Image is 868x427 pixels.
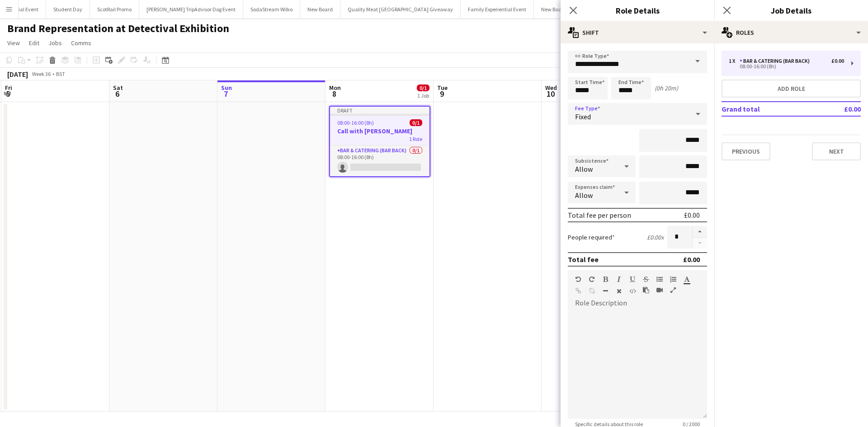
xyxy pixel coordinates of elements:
button: Quality Meat [GEOGRAPHIC_DATA] Giveaway [340,0,461,18]
div: Shift [561,22,714,43]
span: 0/1 [417,84,429,91]
span: 8 [328,89,341,99]
button: Clear Formatting [616,287,622,295]
span: Allow [575,191,593,200]
div: 1 x [729,58,740,64]
button: Horizontal Line [602,287,609,295]
span: 10 [544,89,557,99]
button: Bold [602,276,609,283]
div: Total fee [568,255,599,264]
span: Allow [575,164,593,174]
button: [PERSON_NAME] TripAdvisor Dog Event [139,0,243,18]
a: Edit [25,37,43,49]
button: Insert video [656,286,663,294]
h3: Call with [PERSON_NAME] [330,127,429,135]
div: Draft [330,107,429,114]
button: ScotRail Promo [90,0,139,18]
span: Edit [29,39,39,47]
button: Unordered List [656,276,663,283]
button: New Board [300,0,340,18]
div: £0.00 [683,255,700,264]
button: Student Day [46,0,90,18]
div: 08:00-16:00 (8h) [729,64,844,69]
span: Week 36 [30,70,52,77]
button: SodaStream Wilko [243,0,300,18]
button: Strikethrough [643,276,649,283]
span: Jobs [48,39,62,47]
div: Bar & Catering (Bar Back) [740,58,813,64]
div: (0h 20m) [655,84,678,92]
div: Total fee per person [568,211,631,220]
span: Fri [5,84,12,92]
div: £0.00 [831,58,844,64]
span: 0/1 [410,119,422,126]
button: Increase [693,226,707,238]
h1: Brand Representation at Detectival Exhibition [7,22,229,35]
div: [DATE] [7,70,28,79]
button: Add role [722,80,861,98]
span: 08:00-16:00 (8h) [337,119,374,126]
button: Undo [575,276,581,283]
span: View [7,39,20,47]
div: 1 Job [417,92,429,99]
span: Wed [545,84,557,92]
span: Sun [221,84,232,92]
td: £0.00 [818,102,861,116]
button: Redo [589,276,595,283]
td: Grand total [722,102,818,116]
a: Comms [67,37,95,49]
button: Ordered List [670,276,676,283]
h3: Job Details [714,5,868,16]
span: Sat [113,84,123,92]
app-job-card: Draft08:00-16:00 (8h)0/1Call with [PERSON_NAME]1 RoleBar & Catering (Bar Back)0/108:00-16:00 (8h) [329,106,430,177]
button: Paste as plain text [643,286,649,294]
h3: Role Details [561,5,714,16]
div: Roles [714,22,868,43]
span: Tue [437,84,448,92]
a: View [4,37,24,49]
button: Italic [616,276,622,283]
div: £0.00 x [647,233,664,241]
span: Fixed [575,112,591,121]
span: 7 [220,89,232,99]
button: Underline [629,276,636,283]
span: 1 Role [409,136,422,142]
button: Previous [722,142,770,160]
div: £0.00 [684,211,700,220]
button: HTML Code [629,287,636,295]
span: Mon [329,84,341,92]
div: BST [56,70,65,77]
label: People required [568,233,615,241]
a: Jobs [45,37,66,49]
app-card-role: Bar & Catering (Bar Back)0/108:00-16:00 (8h) [330,145,429,176]
span: 9 [436,89,448,99]
span: 6 [112,89,123,99]
button: New Board [534,0,574,18]
button: Family Experiential Event [461,0,534,18]
button: Text Color [684,276,690,283]
button: Next [812,142,861,160]
button: Fullscreen [670,286,676,294]
span: Comms [71,39,91,47]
